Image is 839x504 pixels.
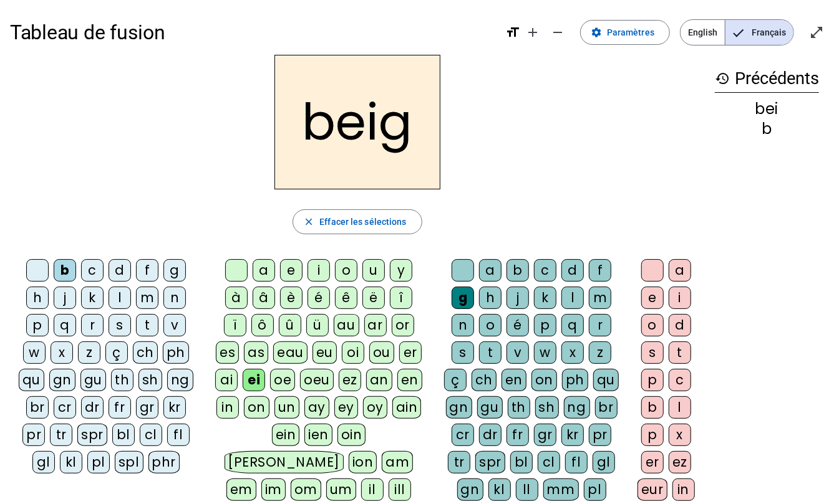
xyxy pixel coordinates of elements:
div: h [479,287,502,309]
div: à [225,287,248,309]
div: n [163,287,186,309]
div: ch [472,369,497,391]
div: ç [105,341,128,364]
div: è [280,287,303,309]
div: en [397,369,422,391]
div: s [109,314,131,336]
div: ien [304,424,332,446]
div: j [54,287,76,309]
div: k [81,287,104,309]
div: k [534,287,556,309]
div: ll [516,478,538,501]
div: qu [593,369,619,391]
div: i [669,287,691,309]
div: x [561,341,584,364]
mat-icon: settings [591,27,602,38]
div: mm [543,478,579,501]
div: kr [561,424,584,446]
div: ph [562,369,588,391]
div: ê [335,287,357,309]
div: th [111,369,133,391]
div: ng [564,396,590,419]
div: d [669,314,691,336]
div: cr [452,424,474,446]
div: dr [81,396,104,419]
span: Effacer les sélections [319,214,406,229]
div: gu [80,369,106,391]
div: um [326,478,356,501]
div: l [561,287,584,309]
div: z [589,341,611,364]
div: im [261,478,286,501]
div: a [479,259,502,282]
button: Paramètres [580,20,670,45]
mat-icon: format_size [505,25,520,40]
div: b [641,396,664,419]
div: i [308,259,330,282]
div: r [589,314,611,336]
div: [PERSON_NAME] [225,451,344,473]
div: q [54,314,76,336]
div: ion [349,451,377,473]
div: é [507,314,529,336]
div: gr [136,396,158,419]
div: ou [369,341,394,364]
div: d [561,259,584,282]
button: Effacer les sélections [293,209,422,234]
div: m [136,287,158,309]
div: h [26,287,49,309]
div: un [274,396,299,419]
button: Augmenter la taille de la police [520,20,545,45]
div: t [669,341,691,364]
div: s [641,341,664,364]
div: om [291,478,321,501]
div: kl [488,478,511,501]
div: oin [337,424,366,446]
div: fr [109,396,131,419]
div: o [335,259,357,282]
div: t [479,341,502,364]
div: q [561,314,584,336]
h3: Précédents [715,65,819,93]
div: er [399,341,422,364]
div: â [253,287,275,309]
div: p [534,314,556,336]
div: b [507,259,529,282]
div: a [669,259,691,282]
div: ph [163,341,189,364]
div: t [136,314,158,336]
div: gl [593,451,615,473]
div: ch [133,341,158,364]
div: ô [251,314,274,336]
mat-icon: open_in_full [809,25,824,40]
div: ü [306,314,329,336]
div: ng [167,369,193,391]
div: ill [389,478,411,501]
div: pr [22,424,45,446]
div: f [589,259,611,282]
div: s [452,341,474,364]
div: m [589,287,611,309]
button: Entrer en plein écran [804,20,829,45]
div: e [280,259,303,282]
div: dr [479,424,502,446]
div: th [508,396,530,419]
div: v [507,341,529,364]
div: gn [457,478,483,501]
div: oeu [300,369,334,391]
div: û [279,314,301,336]
div: f [136,259,158,282]
div: sh [535,396,559,419]
div: c [669,369,691,391]
div: fl [167,424,190,446]
div: gr [534,424,556,446]
div: x [51,341,73,364]
mat-button-toggle-group: Language selection [680,19,794,45]
div: j [507,287,529,309]
div: x [669,424,691,446]
div: gu [477,396,503,419]
div: on [531,369,557,391]
div: fr [507,424,529,446]
div: ey [334,396,358,419]
div: em [226,478,256,501]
